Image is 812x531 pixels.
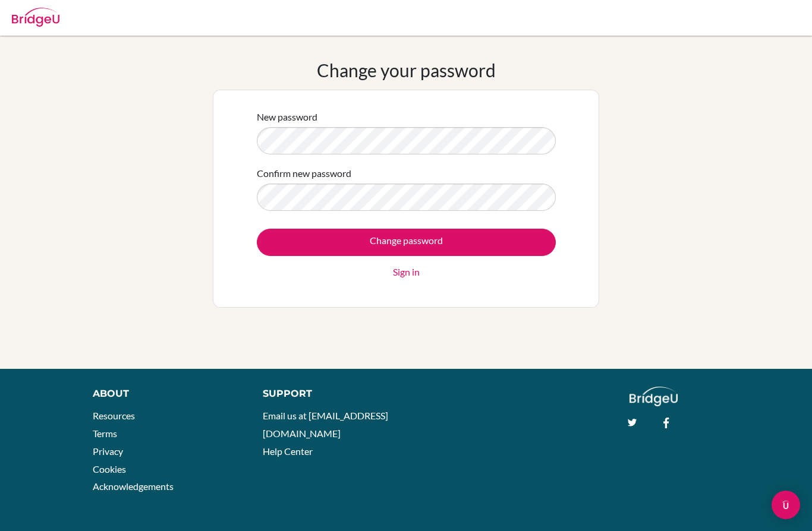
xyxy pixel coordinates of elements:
[257,229,556,256] input: Change password
[393,265,420,279] a: Sign in
[93,410,135,421] a: Resources
[772,491,800,519] div: Open Intercom Messenger
[93,387,236,401] div: About
[93,445,123,457] a: Privacy
[263,410,388,439] a: Email us at [EMAIL_ADDRESS][DOMAIN_NAME]
[12,8,59,27] img: Bridge-U
[263,387,394,401] div: Support
[93,463,126,475] a: Cookies
[257,110,317,124] label: New password
[93,481,174,492] a: Acknowledgements
[257,166,351,181] label: Confirm new password
[93,428,117,439] a: Terms
[263,445,313,457] a: Help Center
[630,387,678,406] img: logo_white@2x-f4f0deed5e89b7ecb1c2cc34c3e3d731f90f0f143d5ea2071677605dd97b5244.png
[317,59,496,81] h1: Change your password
